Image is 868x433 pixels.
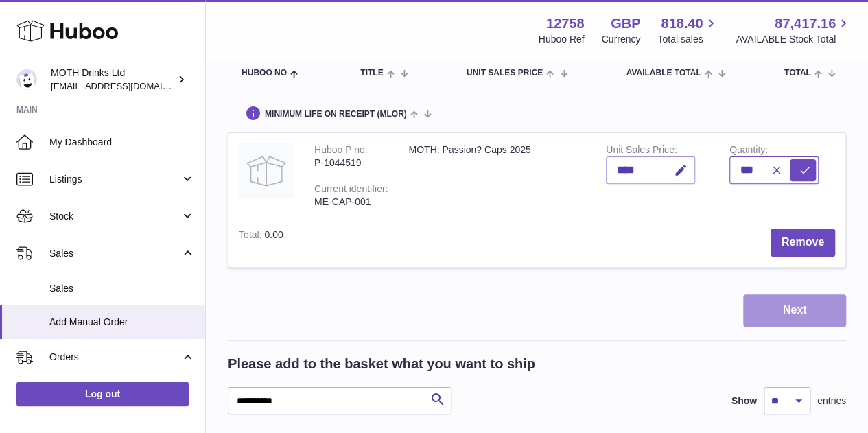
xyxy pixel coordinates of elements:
[784,69,811,78] span: Total
[239,143,294,198] img: MOTH: Passion? Caps 2025
[16,382,189,406] a: Log out
[49,173,180,186] span: Listings
[736,33,852,46] span: AVAILABLE Stock Total
[49,247,180,260] span: Sales
[611,14,640,33] strong: GBP
[775,14,836,33] span: 87,417.16
[602,33,641,46] div: Currency
[239,229,264,244] label: Total
[546,14,585,33] strong: 12758
[314,196,388,209] div: ME-CAP-001
[314,144,368,159] div: Huboo P no
[49,316,195,329] span: Add Manual Order
[661,14,703,33] span: 818.40
[398,133,596,218] td: MOTH: Passion? Caps 2025
[49,136,195,149] span: My Dashboard
[731,395,757,408] label: Show
[743,294,846,327] button: Next
[242,69,287,78] span: Huboo no
[771,229,835,257] button: Remove
[817,395,846,408] span: entries
[736,14,852,46] a: 87,417.16 AVAILABLE Stock Total
[264,229,283,240] span: 0.00
[228,355,535,373] h2: Please add to the basket what you want to ship
[626,69,701,78] span: AVAILABLE Total
[51,67,174,93] div: MOTH Drinks Ltd
[360,69,383,78] span: Title
[467,69,543,78] span: Unit Sales Price
[51,80,202,91] span: [EMAIL_ADDRESS][DOMAIN_NAME]
[265,110,407,119] span: Minimum Life On Receipt (MLOR)
[657,14,718,46] a: 818.40 Total sales
[606,144,677,159] label: Unit Sales Price
[16,69,37,90] img: orders@mothdrinks.com
[729,144,768,159] label: Quantity
[49,282,195,295] span: Sales
[49,351,180,364] span: Orders
[657,33,718,46] span: Total sales
[49,210,180,223] span: Stock
[539,33,585,46] div: Huboo Ref
[314,156,388,169] div: P-1044519
[314,183,388,198] div: Current identifier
